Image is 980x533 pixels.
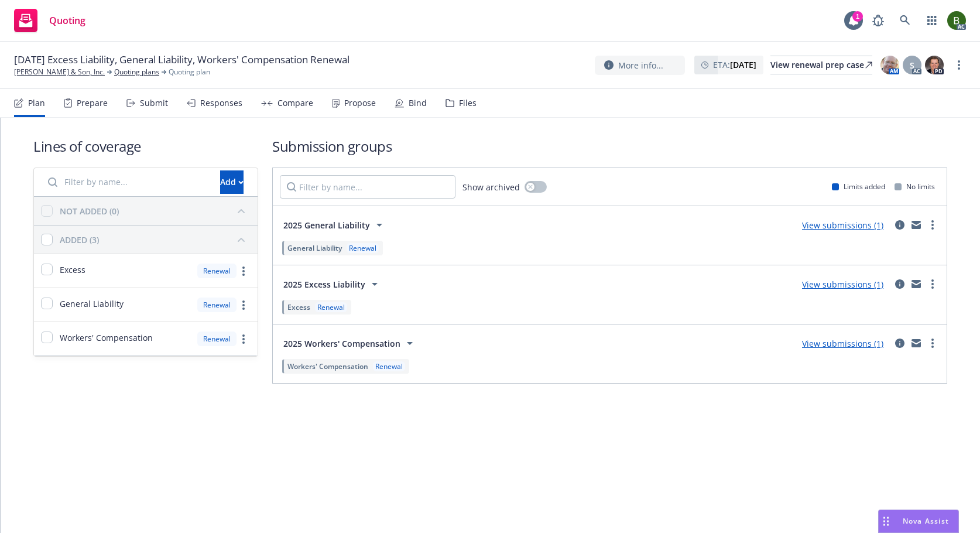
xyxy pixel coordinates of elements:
span: General Liability [60,298,124,310]
a: mail [909,277,923,291]
span: 2025 Workers' Compensation [283,337,400,350]
div: Files [459,98,477,108]
span: [DATE] Excess Liability, General Liability, Workers' Compensation Renewal [14,53,349,67]
button: NOT ADDED (0) [60,201,251,220]
button: Add [220,170,244,194]
span: Show archived [462,181,520,193]
div: Renewal [197,332,237,346]
a: Report a Bug [866,9,890,32]
img: photo [925,56,944,74]
span: Excess [60,264,85,276]
div: Add [220,171,244,193]
span: Quoting plan [169,67,210,77]
div: Renewal [197,298,237,312]
a: circleInformation [893,218,907,232]
span: ETA : [713,59,756,71]
span: 2025 General Liability [283,219,370,231]
a: Quoting [9,4,90,37]
span: Quoting [49,16,85,25]
div: NOT ADDED (0) [60,205,119,217]
div: Submit [140,98,168,108]
div: Limits added [832,182,885,192]
div: Drag to move [879,510,893,532]
div: Plan [28,98,45,108]
a: more [237,264,251,278]
a: circleInformation [893,336,907,350]
a: Switch app [920,9,944,32]
button: 2025 General Liability [280,213,390,237]
div: View renewal prep case [770,56,872,74]
a: View submissions (1) [802,279,883,290]
span: Workers' Compensation [60,332,153,344]
div: Renewal [197,264,237,278]
div: Renewal [347,243,379,253]
h1: Lines of coverage [33,136,258,156]
input: Filter by name... [280,175,455,199]
a: mail [909,218,923,232]
h1: Submission groups [272,136,947,156]
div: Responses [200,98,242,108]
button: More info... [595,56,685,75]
a: View submissions (1) [802,338,883,349]
span: General Liability [287,243,342,253]
a: more [237,298,251,312]
span: Workers' Compensation [287,361,368,371]
div: Bind [409,98,427,108]
button: Nova Assist [878,510,959,533]
input: Filter by name... [41,170,213,194]
a: circleInformation [893,277,907,291]
a: mail [909,336,923,350]
button: 2025 Workers' Compensation [280,332,420,355]
a: more [952,58,966,72]
a: Quoting plans [114,67,159,77]
span: Excess [287,302,310,312]
div: Propose [344,98,376,108]
span: Nova Assist [903,516,949,526]
div: No limits [895,182,935,192]
a: more [237,332,251,346]
strong: [DATE] [730,59,756,70]
span: 2025 Excess Liability [283,278,365,291]
div: Renewal [373,361,405,371]
div: ADDED (3) [60,234,99,246]
button: ADDED (3) [60,230,251,249]
img: photo [947,11,966,30]
span: More info... [618,59,663,71]
span: S [910,59,914,71]
a: more [926,277,940,291]
div: Compare [277,98,313,108]
a: [PERSON_NAME] & Son, Inc. [14,67,105,77]
img: photo [880,56,899,74]
a: more [926,336,940,350]
div: 1 [852,11,863,22]
a: more [926,218,940,232]
button: 2025 Excess Liability [280,272,385,296]
div: Renewal [315,302,347,312]
a: View renewal prep case [770,56,872,74]
div: Prepare [77,98,108,108]
a: View submissions (1) [802,220,883,231]
a: Search [893,9,917,32]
